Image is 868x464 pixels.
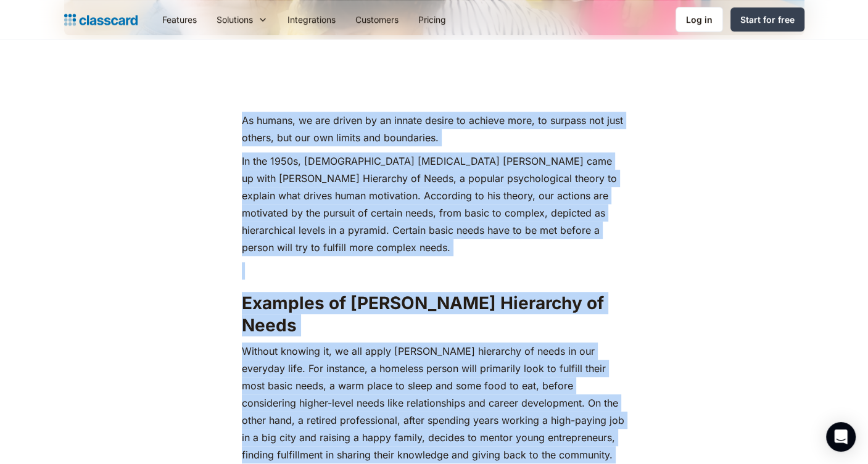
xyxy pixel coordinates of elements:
a: Start for free [730,7,804,31]
p: ‍Without knowing it, we all apply [PERSON_NAME] hierarchy of needs in our everyday life. For inst... [242,342,626,463]
div: Open Intercom Messenger [826,422,856,452]
a: Integrations [278,6,345,33]
a: Customers [345,6,408,33]
h2: Examples of [PERSON_NAME] Hierarchy of Needs [242,292,626,337]
div: Solutions [207,6,278,33]
a: home [64,11,138,28]
p: In the 1950s, [DEMOGRAPHIC_DATA] [MEDICAL_DATA] [PERSON_NAME] came up with [PERSON_NAME] Hierarch... [242,152,626,256]
a: Features [152,6,207,33]
a: Log in [676,7,723,32]
p: ‍ [242,262,626,280]
div: Log in [686,13,713,26]
p: As humans, we are driven by an innate desire to achieve more, to surpass not just others, but our... [242,112,626,146]
div: Start for free [740,13,795,26]
div: Solutions [217,13,253,26]
a: Pricing [408,6,456,33]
